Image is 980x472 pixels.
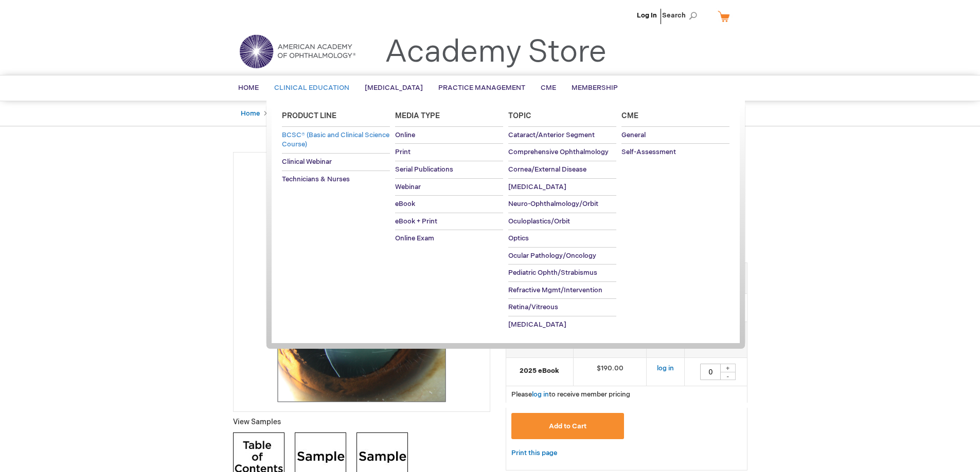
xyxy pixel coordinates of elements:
[508,303,558,311] span: Retina/Vitreous
[238,84,259,92] span: Home
[508,111,531,120] span: Topic
[541,84,556,92] span: CME
[508,165,586,174] span: Cornea/External Disease
[241,109,260,118] a: Home
[233,417,490,427] p: View Samples
[662,5,701,26] span: Search
[508,286,602,294] span: Refractive Mgmt/Intervention
[282,131,389,149] span: BCSC® (Basic and Clinical Science Course)
[508,148,609,156] span: Comprehensive Ophthalmology
[572,84,618,92] span: Membership
[239,158,485,403] img: Basic and Clinical Science Course, Section 10: Glaucoma
[438,84,525,92] span: Practice Management
[395,148,411,156] span: Print
[274,84,349,92] span: Clinical Education
[508,131,595,139] span: Cataract/Anterior Segment
[282,175,350,183] span: Technicians & Nurses
[508,234,529,242] span: Optics
[508,269,597,277] span: Pediatric Ophth/Strabismus
[395,234,434,242] span: Online Exam
[720,372,736,380] div: -
[282,158,332,166] span: Clinical Webinar
[508,217,570,225] span: Oculoplastics/Orbit
[395,111,440,120] span: Media Type
[657,364,674,372] a: log in
[395,200,415,208] span: eBook
[395,131,415,139] span: Online
[637,11,657,20] a: Log In
[508,183,566,191] span: [MEDICAL_DATA]
[621,111,638,120] span: Cme
[573,357,647,386] td: $190.00
[549,422,586,430] span: Add to Cart
[385,34,607,71] a: Academy Store
[720,364,736,372] div: +
[395,165,453,174] span: Serial Publications
[508,320,566,329] span: [MEDICAL_DATA]
[621,131,646,139] span: General
[282,111,336,120] span: Product Line
[511,447,557,460] a: Print this page
[621,148,676,156] span: Self-Assessment
[511,413,625,439] button: Add to Cart
[395,217,437,225] span: eBook + Print
[395,183,421,191] span: Webinar
[511,366,568,376] strong: 2025 eBook
[365,84,423,92] span: [MEDICAL_DATA]
[532,390,549,399] a: log in
[508,200,598,208] span: Neuro-Ophthalmology/Orbit
[511,390,630,399] span: Please to receive member pricing
[508,252,596,260] span: Ocular Pathology/Oncology
[700,364,721,380] input: Qty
